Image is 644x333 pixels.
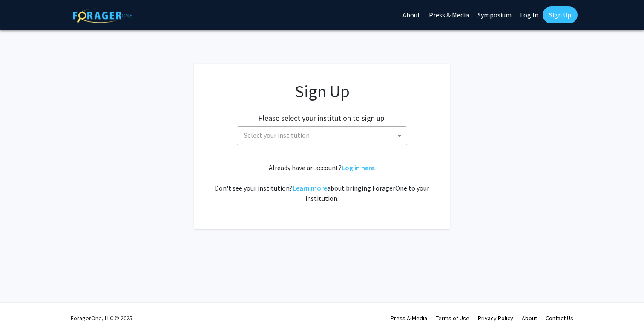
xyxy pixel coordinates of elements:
a: Learn more about bringing ForagerOne to your institution [293,184,327,192]
span: Select your institution [237,126,407,145]
div: Already have an account? . Don't see your institution? about bringing ForagerOne to your institut... [211,162,433,203]
a: Privacy Policy [478,314,513,322]
a: Contact Us [546,314,573,322]
a: About [522,314,537,322]
h2: Please select your institution to sign up: [258,113,386,123]
span: Select your institution [244,131,310,139]
div: ForagerOne, LLC © 2025 [71,303,132,333]
span: Select your institution [241,127,407,144]
a: Press & Media [391,314,427,322]
img: ForagerOne Logo [73,8,132,23]
a: Terms of Use [436,314,469,322]
a: Log in here [342,163,374,172]
h1: Sign Up [211,81,433,101]
a: Sign Up [543,6,578,23]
